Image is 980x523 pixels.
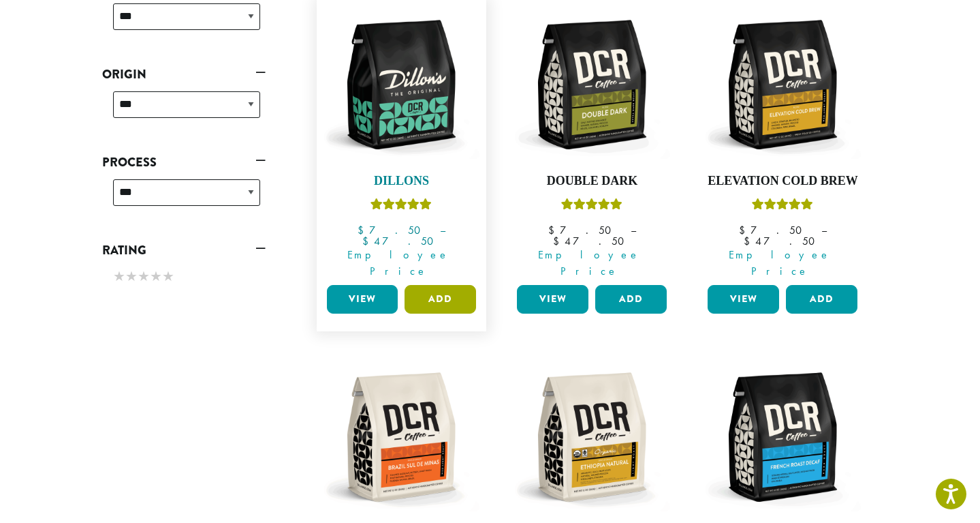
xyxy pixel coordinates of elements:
[125,267,138,286] span: ★
[323,359,479,515] img: DCR-12oz-Brazil-Sul-De-Minas-Stock-scaled.png
[517,285,588,314] a: View
[786,285,857,314] button: Add
[102,151,266,174] a: Process
[704,359,861,515] img: DCR-12oz-French-Roast-Decaf-Stock-scaled.png
[708,285,779,314] a: View
[162,267,174,286] span: ★
[358,223,369,237] span: $
[150,267,162,286] span: ★
[323,174,480,189] h4: Dillons
[752,196,813,217] div: Rated 5.00 out of 5
[102,86,266,134] div: Origin
[553,234,631,248] bdi: 47.50
[102,63,266,86] a: Origin
[821,223,827,237] span: –
[704,174,861,189] h4: Elevation Cold Brew
[704,6,861,163] img: DCR-12oz-Elevation-Cold-Brew-Stock-scaled.png
[508,247,670,280] span: Employee Price
[513,174,670,189] h4: Double Dark
[513,359,670,515] img: DCR-12oz-FTO-Ethiopia-Natural-Stock-scaled.png
[548,223,560,237] span: $
[440,223,445,237] span: –
[561,196,622,217] div: Rated 4.50 out of 5
[327,285,398,314] a: View
[405,285,476,314] button: Add
[699,247,861,280] span: Employee Price
[739,223,750,237] span: $
[113,267,125,286] span: ★
[102,239,266,262] a: Rating
[739,223,808,237] bdi: 7.50
[704,6,861,280] a: Elevation Cold BrewRated 5.00 out of 5 Employee Price
[358,223,427,237] bdi: 7.50
[102,174,266,222] div: Process
[323,6,480,280] a: DillonsRated 5.00 out of 5 Employee Price
[631,223,636,237] span: –
[595,285,667,314] button: Add
[513,6,670,280] a: Double DarkRated 4.50 out of 5 Employee Price
[513,6,670,163] img: DCR-12oz-Double-Dark-Stock-scaled.png
[548,223,618,237] bdi: 7.50
[323,6,479,163] img: DCR-12oz-Dillons-Stock-scaled.png
[362,234,374,248] span: $
[744,234,755,248] span: $
[138,267,150,286] span: ★
[553,234,565,248] span: $
[370,196,432,217] div: Rated 5.00 out of 5
[318,247,480,280] span: Employee Price
[744,234,821,248] bdi: 47.50
[102,262,266,293] div: Rating
[362,234,440,248] bdi: 47.50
